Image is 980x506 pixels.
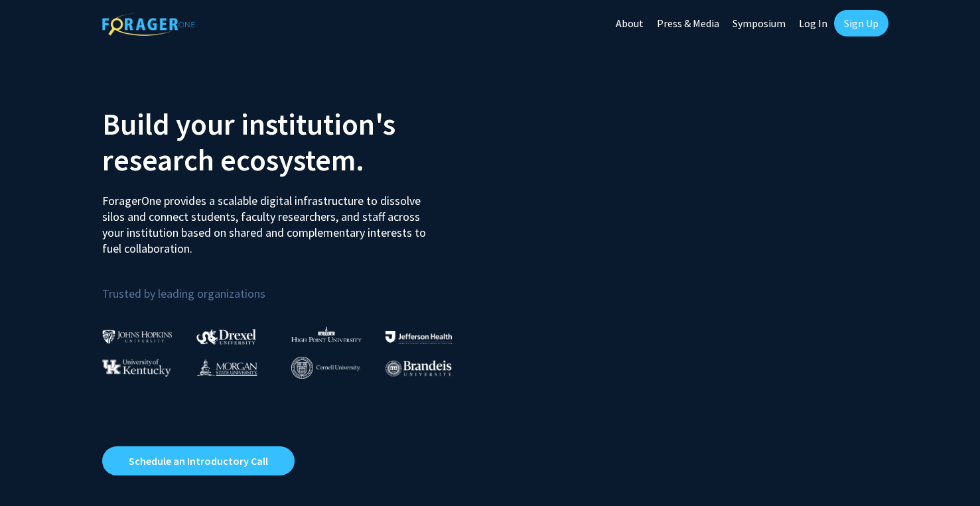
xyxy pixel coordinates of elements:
img: Drexel University [196,329,256,344]
a: Sign Up [834,10,888,36]
img: University of Kentucky [102,359,171,377]
img: Morgan State University [196,359,257,376]
img: ForagerOne Logo [102,13,195,36]
img: High Point University [291,326,362,342]
img: Thomas Jefferson University [385,331,452,344]
h2: Build your institution's research ecosystem. [102,106,480,178]
img: Cornell University [291,357,360,379]
p: ForagerOne provides a scalable digital infrastructure to dissolve silos and connect students, fac... [102,183,435,257]
p: Trusted by leading organizations [102,267,480,304]
img: Brandeis University [385,360,452,377]
img: Johns Hopkins University [102,330,173,344]
a: Opens in a new tab [102,446,295,475]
